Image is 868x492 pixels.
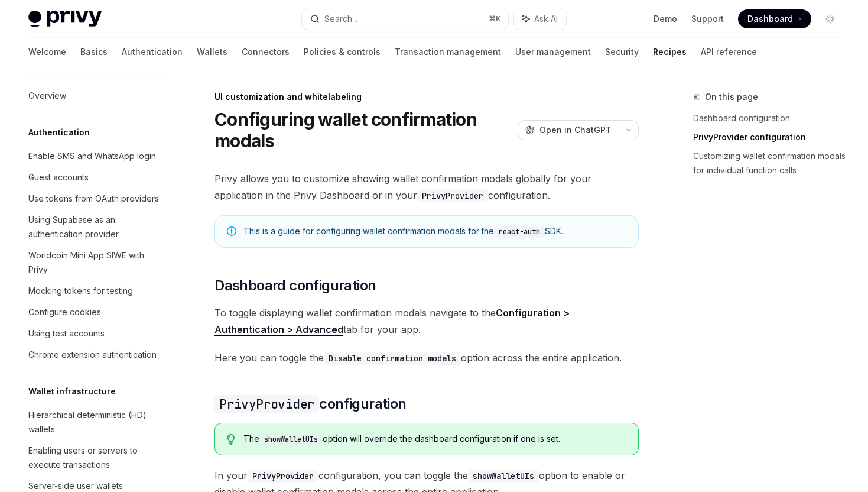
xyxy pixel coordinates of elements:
a: Customizing wallet confirmation modals for individual function calls [693,147,849,180]
button: Ask AI [514,8,566,30]
code: PrivyProvider [214,395,319,413]
h5: Wallet infrastructure [28,384,116,399]
div: Enabling users or servers to execute transactions [28,444,163,472]
div: The option will override the dashboard configuration if one is set. [243,433,626,445]
button: Open in ChatGPT [518,120,619,140]
a: Dashboard [738,9,811,28]
div: Guest accounts [28,170,89,184]
a: Wallets [197,38,227,66]
div: Using test accounts [28,326,105,341]
span: Ask AI [534,13,558,25]
a: Recipes [653,38,687,66]
a: Mocking tokens for testing [19,280,170,302]
div: UI customization and whitelabeling [214,91,639,103]
span: configuration [214,394,406,413]
a: Chrome extension authentication [19,344,170,365]
a: Configure cookies [19,302,170,323]
code: PrivyProvider [417,189,488,202]
div: Mocking tokens for testing [28,284,133,298]
a: Hierarchical deterministic (HD) wallets [19,404,170,440]
a: Overview [19,85,170,106]
a: Using Supabase as an authentication provider [19,209,170,245]
a: Policies & controls [304,38,381,66]
span: On this page [705,90,758,104]
a: Connectors [242,38,290,66]
a: Use tokens from OAuth providers [19,188,170,209]
span: Dashboard [747,13,793,25]
div: Using Supabase as an authentication provider [28,213,163,241]
code: PrivyProvider [248,470,318,483]
button: Toggle dark mode [821,9,840,28]
a: Support [691,13,724,25]
a: Dashboard configuration [693,109,849,128]
code: react-auth [494,226,545,238]
a: Security [605,38,639,66]
a: PrivyProvider configuration [693,128,849,147]
a: Authentication [122,38,183,66]
img: light logo [28,11,102,27]
a: Welcome [28,38,66,66]
div: Enable SMS and WhatsApp login [28,149,156,163]
div: Search... [324,12,357,26]
span: To toggle displaying wallet confirmation modals navigate to the tab for your app. [214,305,639,338]
span: Dashboard configuration [214,276,376,295]
div: Configure cookies [28,305,101,319]
a: User management [515,38,591,66]
a: Guest accounts [19,167,170,188]
code: Disable confirmation modals [324,352,461,365]
code: showWalletUIs [468,470,539,483]
span: Privy allows you to customize showing wallet confirmation modals globally for your application in... [214,170,639,203]
div: Chrome extension authentication [28,348,157,362]
svg: Note [227,226,236,236]
code: showWalletUIs [259,433,323,445]
h5: Authentication [28,125,90,140]
div: Use tokens from OAuth providers [28,192,159,206]
a: Basics [80,38,108,66]
svg: Tip [227,434,235,445]
h1: Configuring wallet confirmation modals [214,109,513,151]
a: Enable SMS and WhatsApp login [19,145,170,167]
a: Transaction management [395,38,501,66]
a: Worldcoin Mini App SIWE with Privy [19,245,170,280]
a: Using test accounts [19,323,170,344]
a: Enabling users or servers to execute transactions [19,440,170,475]
span: Here you can toggle the option across the entire application. [214,349,639,366]
div: Hierarchical deterministic (HD) wallets [28,408,163,436]
span: Open in ChatGPT [539,124,612,136]
button: Search...⌘K [302,8,508,30]
div: Overview [28,89,66,103]
span: ⌘ K [489,14,501,24]
div: Worldcoin Mini App SIWE with Privy [28,248,163,277]
div: This is a guide for configuring wallet confirmation modals for the SDK. [243,225,626,238]
a: Demo [654,13,677,25]
a: API reference [701,38,757,66]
